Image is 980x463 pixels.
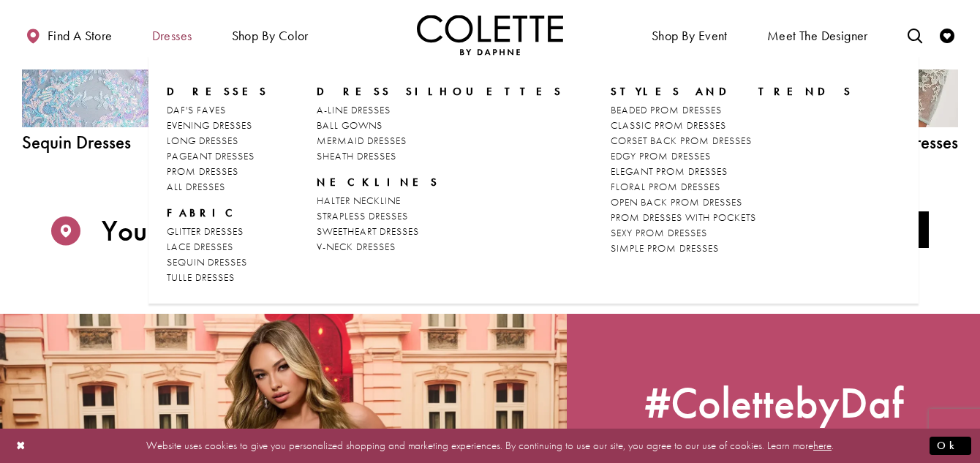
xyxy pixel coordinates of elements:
span: Dresses [167,84,269,99]
span: DRESS SILHOUETTES [317,84,563,99]
span: CORSET BACK PROM DRESSES [611,134,752,147]
span: SWEETHEART DRESSES [317,225,419,238]
a: BEADED PROM DRESSES [611,102,853,118]
span: LONG DRESSES [167,134,238,147]
span: STYLES AND TRENDS [611,84,853,99]
a: EVENING DRESSES [167,118,269,133]
a: BALL GOWNS [317,118,563,133]
span: You Want It? GO FIND IT. [102,214,405,248]
span: EVENING DRESSES [167,118,252,132]
span: Find a store [48,29,113,43]
span: SEQUIN DRESSES [167,255,247,268]
a: ELEGANT PROM DRESSES [611,164,853,179]
span: Shop by color [228,15,312,55]
span: SHEATH DRESSES [317,149,396,162]
a: Opens in new tab [644,383,903,423]
a: EDGY PROM DRESSES [611,148,853,164]
span: OPEN BACK PROM DRESSES [611,195,742,208]
span: Meet the designer [767,29,868,43]
span: ALL DRESSES [167,180,225,193]
a: ALL DRESSES [167,179,269,195]
span: Dresses [148,15,196,55]
button: Submit Dialog [930,437,971,455]
a: here [813,438,832,453]
span: GLITTER DRESSES [167,225,244,238]
span: Dresses [152,29,192,43]
span: PROM DRESSES WITH POCKETS [611,211,756,224]
span: BALL GOWNS [317,118,382,132]
a: Find a store [22,15,116,55]
a: DAF'S FAVES [167,102,269,118]
span: Shop By Event [648,15,731,55]
a: MERMAID DRESSES [317,133,563,148]
span: NECKLINES [317,175,563,189]
a: STRAPLESS DRESSES [317,208,563,224]
a: Meet the designer [764,15,872,55]
span: Sequin Dresses [22,133,329,151]
a: SWEETHEART DRESSES [317,224,563,239]
span: CLASSIC PROM DRESSES [611,118,726,132]
a: Toggle search [904,15,926,55]
img: Colette by Daphne [417,15,563,55]
span: Shop By Event [652,29,728,43]
span: EDGY PROM DRESSES [611,149,711,162]
span: BEADED PROM DRESSES [611,103,722,116]
span: Shop by color [232,29,309,43]
span: FLORAL PROM DRESSES [611,180,720,193]
a: Visit Home Page [417,15,563,55]
a: SEQUIN DRESSES [167,255,269,270]
span: HALTER NECKLINE [317,194,401,207]
a: LACE DRESSES [167,239,269,255]
span: DAF'S FAVES [167,103,226,116]
span: FABRIC [167,206,240,220]
p: Website uses cookies to give you personalized shopping and marketing experiences. By continuing t... [105,436,875,456]
a: HALTER NECKLINE [317,193,563,208]
a: SEXY PROM DRESSES [611,225,853,241]
a: GLITTER DRESSES [167,224,269,239]
a: PROM DRESSES [167,164,269,179]
a: SIMPLE PROM DRESSES [611,241,853,256]
button: Close Dialog [9,433,34,459]
a: PAGEANT DRESSES [167,148,269,164]
a: CORSET BACK PROM DRESSES [611,133,853,148]
a: CLASSIC PROM DRESSES [611,118,853,133]
a: TULLE DRESSES [167,270,269,285]
span: FABRIC [167,206,269,220]
a: FLORAL PROM DRESSES [611,179,853,195]
span: LACE DRESSES [167,240,233,253]
span: NECKLINES [317,175,440,189]
span: ELEGANT PROM DRESSES [611,165,728,178]
span: SIMPLE PROM DRESSES [611,241,719,255]
span: PROM DRESSES [167,165,238,178]
span: V-NECK DRESSES [317,240,396,253]
a: PROM DRESSES WITH POCKETS [611,210,853,225]
a: SHEATH DRESSES [317,148,563,164]
span: A-LINE DRESSES [317,103,391,116]
span: TULLE DRESSES [167,271,235,284]
span: STRAPLESS DRESSES [317,209,408,222]
a: A-LINE DRESSES [317,102,563,118]
a: LONG DRESSES [167,133,269,148]
a: OPEN BACK PROM DRESSES [611,195,853,210]
span: PAGEANT DRESSES [167,149,255,162]
span: MERMAID DRESSES [317,134,407,147]
span: SEXY PROM DRESSES [611,226,707,239]
a: V-NECK DRESSES [317,239,563,255]
a: Check Wishlist [936,15,958,55]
